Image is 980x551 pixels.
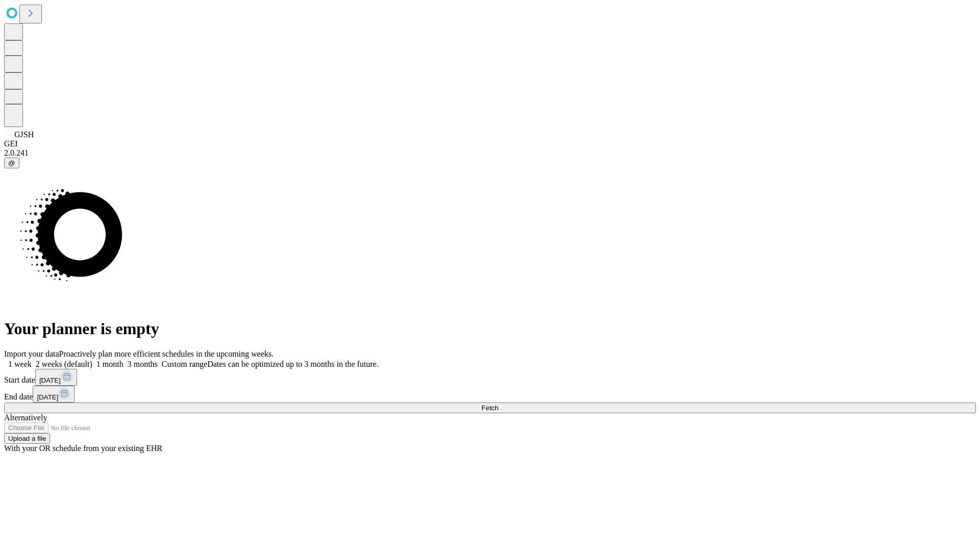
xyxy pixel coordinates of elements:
span: Fetch [481,404,498,412]
span: 1 week [8,360,32,368]
div: End date [4,386,976,403]
div: GEI [4,139,976,148]
span: 1 month [96,360,124,368]
span: 2 weeks (default) [36,360,92,368]
button: Fetch [4,403,976,413]
div: Start date [4,369,976,386]
span: Proactively plan more efficient schedules in the upcoming weeks. [59,349,274,358]
span: 3 months [128,360,158,368]
h1: Your planner is empty [4,319,976,338]
button: [DATE] [33,386,75,403]
button: Upload a file [4,433,50,444]
span: GJSH [14,130,34,139]
span: [DATE] [37,393,58,401]
span: Dates can be optimized up to 3 months in the future. [207,360,378,368]
span: Custom range [162,360,207,368]
button: @ [4,158,19,168]
div: 2.0.241 [4,148,976,158]
span: [DATE] [39,377,61,384]
button: [DATE] [35,369,77,386]
span: @ [8,159,15,167]
span: Alternatively [4,413,47,422]
span: Import your data [4,349,59,358]
span: With your OR schedule from your existing EHR [4,444,162,453]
